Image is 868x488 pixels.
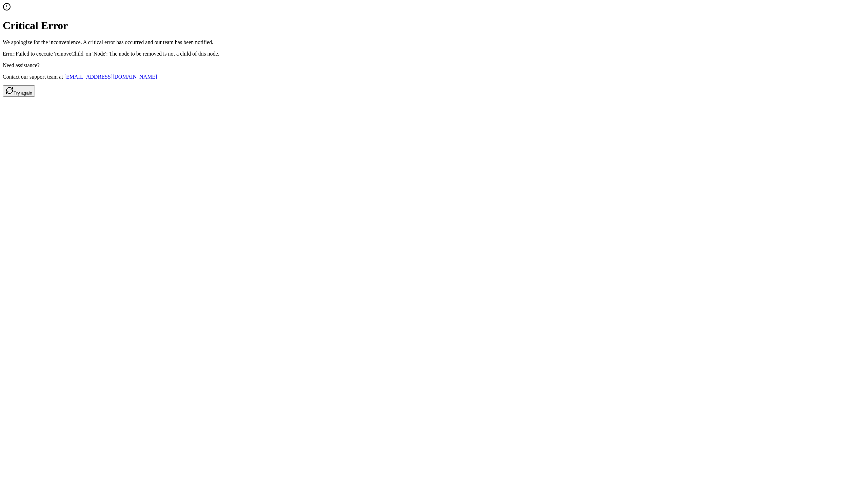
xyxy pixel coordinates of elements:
p: Contact our support team at [3,74,865,80]
h1: Critical Error [3,19,865,32]
p: We apologize for the inconvenience. A critical error has occurred and our team has been notified. [3,39,865,45]
button: Try again [3,85,35,97]
p: Error: Failed to execute 'removeChild' on 'Node': The node to be removed is not a child of this n... [3,51,865,57]
p: Need assistance? [3,62,865,68]
a: [EMAIL_ADDRESS][DOMAIN_NAME] [64,74,157,80]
